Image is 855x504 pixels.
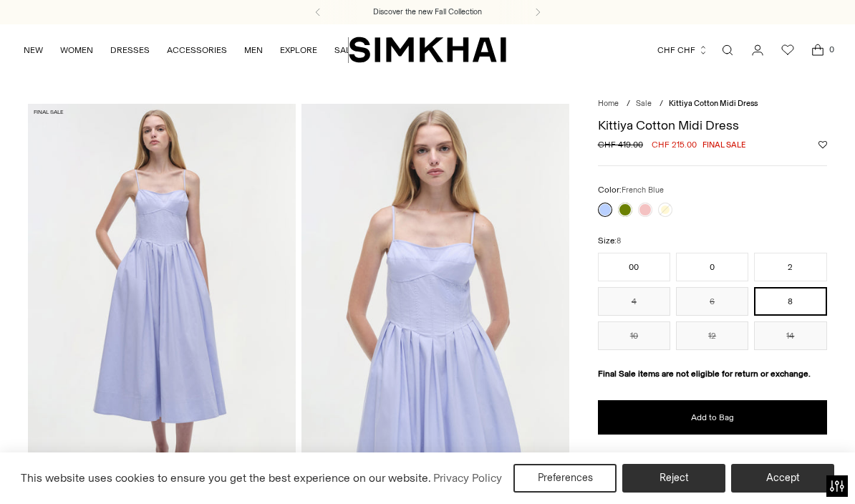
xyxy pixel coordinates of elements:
span: CHF 215.00 [652,138,697,151]
a: EXPLORE [280,34,317,66]
label: Size: [598,234,621,248]
a: Go to the account page [743,36,772,64]
a: Sale [636,99,652,108]
a: Open cart modal [803,36,832,64]
a: Wishlist [773,36,802,64]
button: 12 [676,321,748,350]
a: SIMKHAI [349,36,506,64]
button: Add to Bag [598,400,827,435]
span: 0 [825,43,838,56]
span: Add to Bag [691,412,734,424]
button: Accept [731,464,834,493]
s: CHF 419.00 [598,138,643,151]
button: 10 [598,321,670,350]
a: NEW [24,34,43,66]
button: 4 [598,287,670,316]
span: This website uses cookies to ensure you get the best experience on our website. [21,471,431,485]
strong: Final Sale items are not eligible for return or exchange. [598,369,811,379]
h1: Kittiya Cotton Midi Dress [598,119,827,132]
a: DRESSES [110,34,150,66]
button: 0 [676,253,748,281]
a: WOMEN [60,34,93,66]
a: ACCESSORIES [167,34,227,66]
button: 00 [598,253,670,281]
a: Open search modal [713,36,742,64]
div: / [627,98,630,110]
button: 8 [754,287,826,316]
button: Preferences [513,464,617,493]
a: Privacy Policy (opens in a new tab) [431,467,504,489]
button: Add to Wishlist [818,140,827,149]
div: / [660,98,663,110]
span: French Blue [622,185,664,195]
span: Kittiya Cotton Midi Dress [669,99,758,108]
button: Reject [622,464,725,493]
a: Home [598,99,619,108]
button: CHF CHF [657,34,708,66]
a: SALE [334,34,356,66]
a: Discover the new Fall Collection [373,6,482,18]
button: 6 [676,287,748,316]
nav: breadcrumbs [598,98,827,110]
span: 8 [617,236,621,246]
label: Color: [598,183,664,197]
a: MEN [244,34,263,66]
button: 2 [754,253,826,281]
button: 14 [754,321,826,350]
